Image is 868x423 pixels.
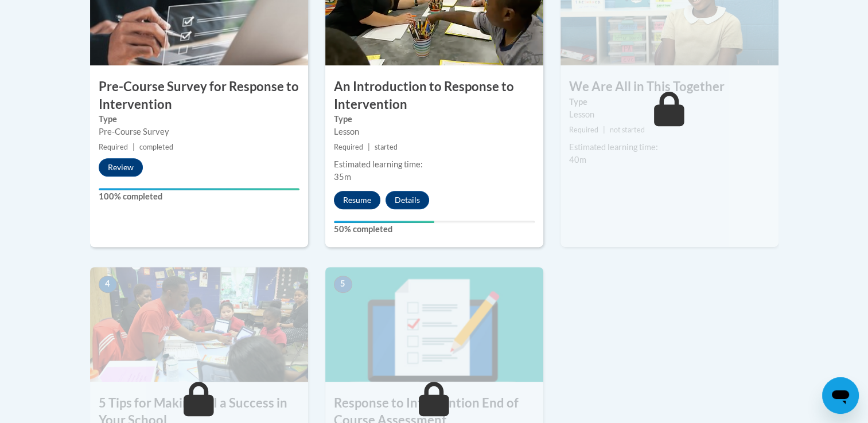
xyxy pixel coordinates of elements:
span: Required [569,126,598,134]
span: | [368,143,370,151]
button: Review [99,158,143,177]
iframe: Button to launch messaging window [822,377,859,414]
span: 5 [334,276,352,293]
span: started [375,143,398,151]
span: 4 [99,276,117,293]
span: not started [610,126,645,134]
div: Lesson [334,126,535,138]
button: Details [386,191,429,209]
div: Estimated learning time: [334,158,535,171]
div: Your progress [99,188,299,190]
label: 100% completed [99,190,299,203]
img: Course Image [325,267,543,382]
label: Type [334,113,535,126]
button: Resume [334,191,380,209]
span: | [133,143,135,151]
label: Type [569,96,770,108]
span: 40m [569,155,586,164]
span: completed [139,143,173,151]
h3: An Introduction to Response to Intervention [325,78,543,113]
div: Your progress [334,221,434,223]
span: Required [334,143,363,151]
div: Pre-Course Survey [99,126,299,138]
img: Course Image [90,267,308,382]
span: | [603,126,605,134]
span: 35m [334,172,351,182]
div: Estimated learning time: [569,141,770,154]
h3: We Are All in This Together [560,78,779,96]
span: Required [99,143,128,151]
div: Lesson [569,108,770,121]
label: 50% completed [334,223,535,236]
h3: Pre-Course Survey for Response to Intervention [90,78,308,113]
label: Type [99,113,299,126]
